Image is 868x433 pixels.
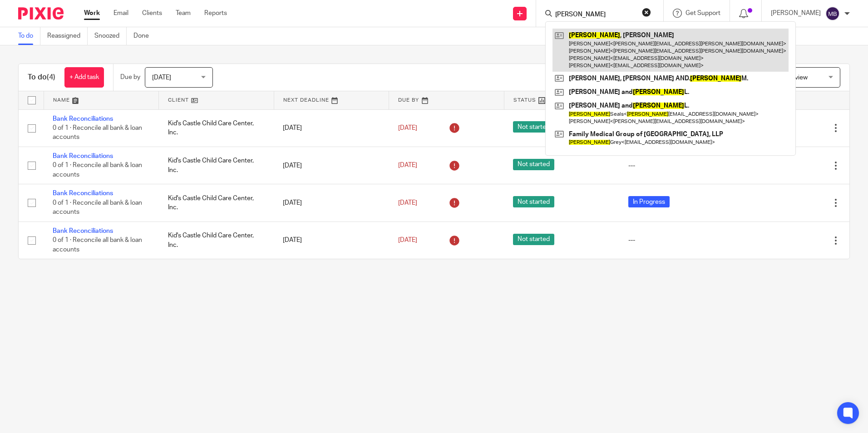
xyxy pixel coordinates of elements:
[513,196,554,207] span: Not started
[18,7,64,20] img: Pixie
[142,9,162,18] a: Clients
[398,237,417,243] span: [DATE]
[159,221,274,259] td: Kid's Castle Child Care Center, Inc.
[513,234,554,245] span: Not started
[825,6,840,21] img: svg%3E
[159,184,274,221] td: Kid's Castle Child Care Center, Inc.
[513,159,554,170] span: Not started
[642,8,651,17] button: Clear
[274,221,389,259] td: [DATE]
[53,116,113,122] a: Bank Reconciliations
[628,236,725,245] div: ---
[274,147,389,184] td: [DATE]
[398,162,417,169] span: [DATE]
[18,27,40,45] a: To do
[53,237,142,253] span: 0 of 1 · Reconcile all bank & loan accounts
[176,9,191,18] a: Team
[628,161,725,170] div: ---
[771,9,821,18] p: [PERSON_NAME]
[84,9,100,18] a: Work
[274,184,389,221] td: [DATE]
[686,10,720,16] span: Get Support
[94,27,127,45] a: Snoozed
[274,109,389,147] td: [DATE]
[53,125,142,141] span: 0 of 1 · Reconcile all bank & loan accounts
[53,200,142,216] span: 0 of 1 · Reconcile all bank & loan accounts
[47,27,88,45] a: Reassigned
[398,200,417,206] span: [DATE]
[120,73,140,82] p: Due by
[53,228,113,234] a: Bank Reconciliations
[513,121,554,133] span: Not started
[64,67,104,88] a: + Add task
[133,27,156,45] a: Done
[398,125,417,131] span: [DATE]
[159,147,274,184] td: Kid's Castle Child Care Center, Inc.
[554,11,636,19] input: Search
[28,73,55,82] h1: To do
[53,162,142,178] span: 0 of 1 · Reconcile all bank & loan accounts
[204,9,227,18] a: Reports
[113,9,128,18] a: Email
[47,74,55,81] span: (4)
[152,74,171,81] span: [DATE]
[53,153,113,159] a: Bank Reconciliations
[628,196,670,207] span: In Progress
[53,190,113,197] a: Bank Reconciliations
[159,109,274,147] td: Kid's Castle Child Care Center, Inc.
